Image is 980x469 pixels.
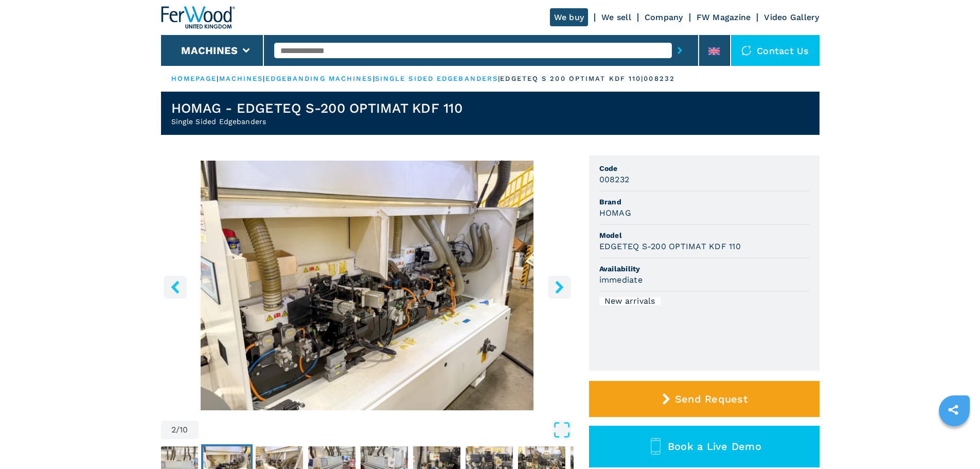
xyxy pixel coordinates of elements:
[599,163,809,173] span: Code
[599,264,809,274] span: Availability
[589,381,819,417] button: Send Request
[589,426,819,467] button: Book a Live Demo
[599,207,631,219] h3: HOMAG
[164,275,187,299] button: left-button
[599,173,630,185] h3: 008232
[672,39,688,62] button: submit-button
[500,74,644,83] p: edgeteq s 200 optimat kdf 110 |
[217,75,219,82] span: |
[645,12,683,22] a: Company
[936,423,972,461] iframe: Chat
[161,6,235,29] img: Ferwood
[263,75,265,82] span: |
[741,45,752,56] img: Contact us
[601,12,631,22] a: We sell
[373,75,375,82] span: |
[265,75,373,82] a: edgebanding machines
[161,161,574,410] img: Single Sided Edgebanders HOMAG EDGETEQ S-200 OPTIMAT KDF 110
[171,116,462,127] h2: Single Sided Edgebanders
[548,275,571,299] button: right-button
[171,100,462,116] h1: HOMAG - EDGETEQ S-200 OPTIMAT KDF 110
[599,197,809,207] span: Brand
[219,75,263,82] a: machines
[498,75,500,82] span: |
[181,44,238,57] button: Machines
[599,297,661,305] div: New arrivals
[176,426,180,434] span: /
[550,8,589,26] a: We buy
[599,274,643,286] h3: immediate
[171,426,176,434] span: 2
[201,421,571,439] button: Open Fullscreen
[599,230,809,240] span: Model
[599,240,741,252] h3: EDGETEQ S-200 OPTIMAT KDF 110
[375,75,498,82] a: single sided edgebanders
[764,12,819,22] a: Video Gallery
[697,12,751,22] a: FW Magazine
[180,426,188,434] span: 10
[161,161,574,410] div: Go to Slide 2
[644,74,675,83] p: 008232
[668,440,761,453] span: Book a Live Demo
[675,393,747,405] span: Send Request
[940,397,966,423] a: sharethis
[171,75,217,82] a: HOMEPAGE
[731,35,819,66] div: Contact us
